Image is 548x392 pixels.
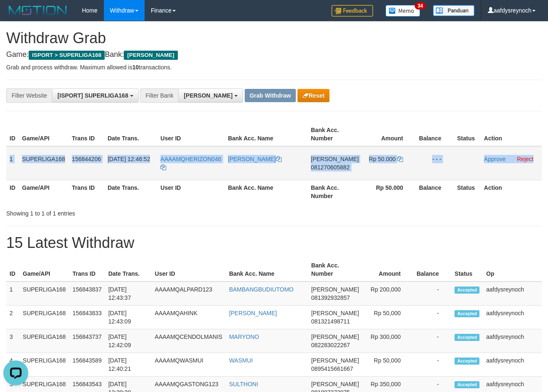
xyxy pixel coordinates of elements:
[69,282,105,306] td: 156843837
[105,329,152,353] td: [DATE] 12:42:09
[6,4,69,17] img: MOTION_logo.png
[362,122,415,146] th: Amount
[311,286,359,293] span: [PERSON_NAME]
[517,156,533,162] a: Reject
[6,329,20,353] td: 3
[29,51,105,60] span: ISPORT > SUPERLIGA168
[307,122,362,146] th: Bank Acc. Number
[104,122,157,146] th: Date Trans.
[124,51,177,60] span: [PERSON_NAME]
[6,30,542,47] h1: Withdraw Grab
[6,353,20,377] td: 4
[6,282,20,306] td: 1
[104,180,157,203] th: Date Trans.
[19,122,69,146] th: Game/API
[160,156,221,171] a: AAAAMQHERIZON046
[455,334,479,341] span: Accepted
[20,282,69,306] td: SUPERLIGA168
[229,357,253,364] a: WASMUI
[362,353,413,377] td: Rp 50,000
[455,358,479,365] span: Accepted
[362,329,413,353] td: Rp 300,000
[413,353,451,377] td: -
[229,333,259,340] a: MARYONO
[52,88,138,103] button: [ISPORT] SUPERLIGA168
[454,122,481,146] th: Status
[362,306,413,329] td: Rp 50,000
[20,353,69,377] td: SUPERLIGA168
[311,333,359,340] span: [PERSON_NAME]
[152,306,226,329] td: AAAAMQAHINK
[307,180,362,203] th: Bank Acc. Number
[415,180,454,203] th: Balance
[6,258,20,282] th: ID
[481,122,542,146] th: Action
[6,63,542,71] p: Grab and process withdraw. Maximum allowed is transactions.
[413,306,451,329] td: -
[415,146,454,180] td: - - -
[57,92,128,99] span: [ISPORT] SUPERLIGA168
[19,146,69,180] td: SUPERLIGA168
[311,357,359,364] span: [PERSON_NAME]
[397,156,403,162] a: Copy 50000 to clipboard
[105,306,152,329] td: [DATE] 12:43:09
[152,282,226,306] td: AAAAMQALPARD123
[72,156,101,162] span: 156844206
[6,88,52,103] div: Filter Website
[178,88,243,103] button: [PERSON_NAME]
[157,122,224,146] th: User ID
[297,89,329,102] button: Reset
[3,3,28,28] button: Open LiveChat chat widget
[6,235,542,251] h1: 15 Latest Withdraw
[332,5,373,17] img: Feedback.jpg
[362,282,413,306] td: Rp 200,000
[140,88,178,103] div: Filter Bank
[69,180,104,203] th: Trans ID
[369,156,396,162] span: Rp 50.000
[228,156,282,162] a: [PERSON_NAME]
[386,5,420,17] img: Button%20Memo.svg
[69,353,105,377] td: 156843589
[69,329,105,353] td: 156843737
[157,180,224,203] th: User ID
[105,282,152,306] td: [DATE] 12:43:37
[311,318,350,325] span: Copy 081321498711 to clipboard
[311,365,353,372] span: Copy 0895415661667 to clipboard
[132,64,139,71] strong: 10
[413,258,451,282] th: Balance
[6,51,542,59] h4: Game: Bank:
[483,282,542,306] td: aafdysreynoch
[6,206,222,218] div: Showing 1 to 1 of 1 entries
[6,306,20,329] td: 2
[454,180,481,203] th: Status
[415,2,426,10] span: 34
[311,164,349,171] span: Copy 081270605882 to clipboard
[69,122,104,146] th: Trans ID
[229,381,258,387] a: SULTHONI
[483,353,542,377] td: aafdysreynoch
[229,286,293,293] a: BAMBANGBUDIUTOMO
[484,156,506,162] a: Approve
[160,156,221,162] span: AAAAMQHERIZON046
[20,258,69,282] th: Game/API
[6,146,19,180] td: 1
[108,156,150,162] span: [DATE] 12:46:52
[105,258,152,282] th: Date Trans.
[229,310,277,316] a: [PERSON_NAME]
[105,353,152,377] td: [DATE] 12:40:21
[20,329,69,353] td: SUPERLIGA168
[308,258,362,282] th: Bank Acc. Number
[6,180,19,203] th: ID
[362,258,413,282] th: Amount
[455,310,479,317] span: Accepted
[226,258,308,282] th: Bank Acc. Name
[415,122,454,146] th: Balance
[311,381,359,387] span: [PERSON_NAME]
[19,180,69,203] th: Game/API
[451,258,483,282] th: Status
[69,258,105,282] th: Trans ID
[184,92,232,99] span: [PERSON_NAME]
[245,89,296,102] button: Grab Withdraw
[433,5,474,16] img: panduan.png
[413,282,451,306] td: -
